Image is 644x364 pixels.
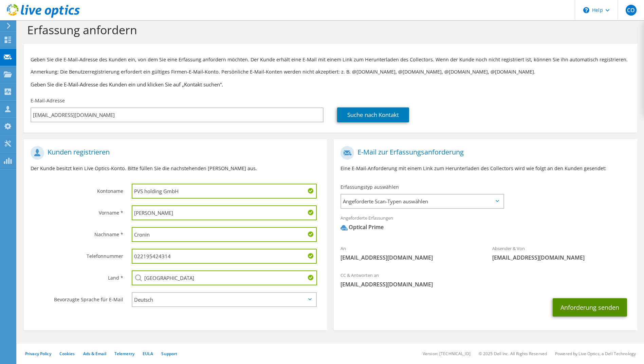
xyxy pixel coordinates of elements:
p: Eine E-Mail-Anforderung mit einem Link zum Herunterladen des Collectors wird wie folgt an den Kun... [341,165,630,172]
a: Privacy Policy [25,351,51,357]
div: Angeforderte Erfassungen [334,211,637,238]
p: Der Kunde besitzt kein Live Optics-Konto. Bitte füllen Sie die nachstehenden [PERSON_NAME] aus. [31,165,320,172]
li: © 2025 Dell Inc. All Rights Reserved [479,351,547,357]
label: Nachname * [31,227,123,238]
h3: Geben Sie die E-Mail-Adresse des Kunden ein und klicken Sie auf „Kontakt suchen“. [31,81,630,88]
span: [EMAIL_ADDRESS][DOMAIN_NAME] [341,254,479,261]
div: Optical Prime [341,223,384,231]
div: CC & Antworten an [334,268,637,291]
label: Kontoname [31,184,123,195]
div: An [334,241,485,265]
button: Anforderung senden [553,298,627,317]
li: Version: [TECHNICAL_ID] [423,351,471,357]
label: E-Mail-Adresse [31,97,65,104]
li: Powered by Live Optics, a Dell Technology [555,351,636,357]
label: Land * [31,270,123,281]
a: Cookies [59,351,75,357]
p: Anmerkung: Die Benutzerregistrierung erfordert ein gültiges Firmen-E-Mail-Konto. Persönliche E-Ma... [31,68,630,76]
span: CO [626,5,637,16]
span: [EMAIL_ADDRESS][DOMAIN_NAME] [341,281,630,288]
label: Vorname * [31,205,123,216]
span: [EMAIL_ADDRESS][DOMAIN_NAME] [492,254,630,261]
a: EULA [143,351,153,357]
label: Bevorzugte Sprache für E-Mail [31,292,123,303]
h1: E-Mail zur Erfassungsanforderung [341,146,627,160]
div: Absender & Von [485,241,637,265]
svg: \n [583,7,589,13]
h1: Erfassung anfordern [27,23,630,37]
p: Geben Sie die E-Mail-Adresse des Kunden ein, von dem Sie eine Erfassung anfordern möchten. Der Ku... [31,56,630,63]
a: Support [161,351,177,357]
label: Telefonnummer [31,249,123,260]
label: Erfassungstyp auswählen [341,184,399,190]
a: Suche nach Kontakt [337,107,409,122]
span: Angeforderte Scan-Typen auswählen [341,195,503,208]
h1: Kunden registrieren [31,146,317,160]
a: Ads & Email [83,351,106,357]
a: Telemetry [114,351,134,357]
